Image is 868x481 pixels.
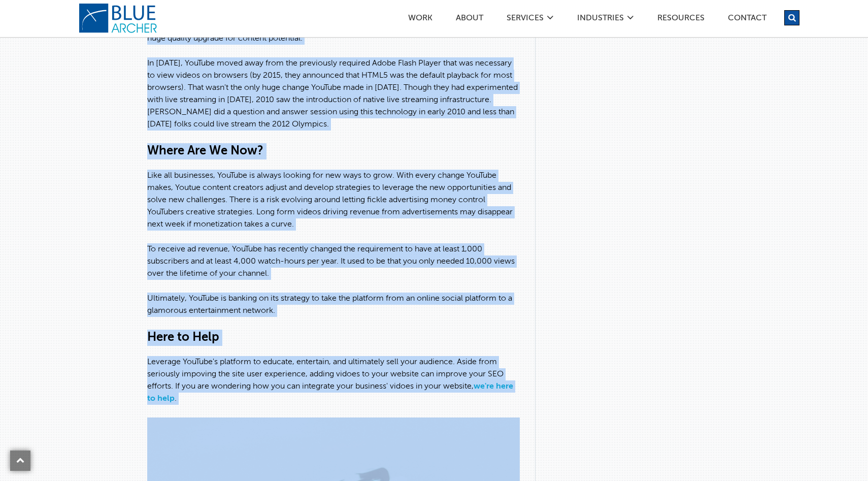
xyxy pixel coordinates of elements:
strong: Here to Help [147,331,219,343]
a: SERVICES [506,14,544,25]
strong: Where Are We Now? [147,145,263,157]
p: Ultimately, YouTube is banking on its strategy to take the platform from an online social platfor... [147,293,520,317]
a: logo [79,3,160,34]
a: ABOUT [455,14,484,25]
a: Resources [657,14,705,25]
a: Contact [727,14,767,25]
a: Work [408,14,433,25]
p: To receive ad revenue, YouTube has recently changed the requirement to have at least 1,000 subscr... [147,243,520,280]
a: we're here to help [147,382,513,403]
p: In [DATE], YouTube moved away from the previously required Adobe Flash Player that was necessary ... [147,57,520,131]
a: Industries [577,14,624,25]
p: Like all businesses, YouTube is always looking for new ways to grow. With every change YouTube ma... [147,170,520,231]
p: Leverage YouTube's platform to educate, entertain, and ultimately sell your audience. Aside from ... [147,356,520,405]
